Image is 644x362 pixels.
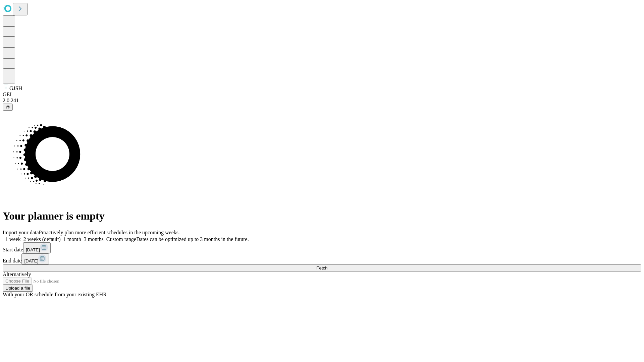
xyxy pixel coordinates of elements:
span: Fetch [316,265,327,270]
button: Fetch [3,264,641,271]
span: With your OR schedule from your existing EHR [3,292,107,297]
span: Custom range [106,236,136,242]
h1: Your planner is empty [3,210,641,222]
div: GEI [3,92,641,98]
button: [DATE] [21,253,49,264]
span: Import your data [3,230,39,235]
span: 2 weeks (default) [23,236,61,242]
div: End date [3,253,641,264]
span: [DATE] [24,258,38,263]
span: 1 month [63,236,81,242]
button: @ [3,104,13,111]
span: Dates can be optimized up to 3 months in the future. [136,236,249,242]
button: [DATE] [23,242,51,253]
span: Alternatively [3,271,31,277]
span: @ [5,105,10,110]
span: 1 week [5,236,21,242]
div: Start date [3,242,641,253]
button: Upload a file [3,285,33,292]
span: [DATE] [26,247,40,252]
div: 2.0.241 [3,98,641,104]
span: Proactively plan more efficient schedules in the upcoming weeks. [39,230,180,235]
span: 3 months [84,236,104,242]
span: GJSH [9,85,22,91]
